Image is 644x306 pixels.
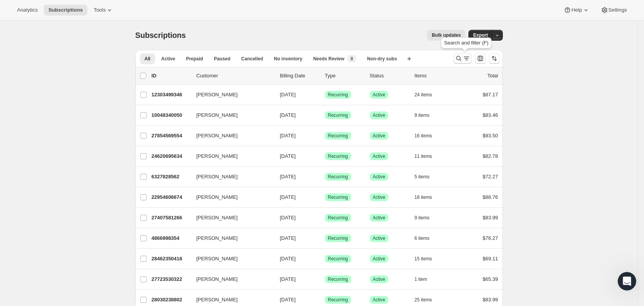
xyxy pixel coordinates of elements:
div: IDCustomerBilling DateTypeStatusItemsTotal [152,72,498,80]
button: Subscriptions [44,5,87,15]
span: Recurring [328,276,348,282]
span: [PERSON_NAME] [196,111,238,119]
span: Prepaid [186,56,203,62]
span: Needs Review [313,56,345,62]
span: Subscriptions [135,31,186,39]
span: Recurring [328,112,348,118]
p: ID [152,72,190,80]
button: [PERSON_NAME] [192,191,269,203]
span: All [145,56,150,62]
span: Cancelled [241,56,263,62]
button: Sort the results [489,53,500,64]
button: [PERSON_NAME] [192,130,269,142]
span: Active [373,92,386,98]
span: [PERSON_NAME] [196,296,238,304]
span: [DATE] [280,112,296,118]
button: Analytics [12,5,42,15]
div: 27407581266[PERSON_NAME][DATE]SuccessRecurringSuccessActive9 items$83.99 [152,212,498,223]
button: 24 items [415,89,441,100]
span: Paused [214,56,231,62]
p: 28030238802 [152,296,190,304]
p: 27854569554 [152,132,190,140]
span: Recurring [328,215,348,221]
div: 6327828562[PERSON_NAME][DATE]SuccessRecurringSuccessActive5 items$72.27 [152,171,498,182]
button: [PERSON_NAME] [192,171,269,183]
span: Non-dry subs [367,56,397,62]
span: Active [373,297,386,303]
span: Recurring [328,235,348,241]
span: [PERSON_NAME] [196,91,238,99]
div: 27723530322[PERSON_NAME][DATE]SuccessRecurringSuccessActive1 item$65.39 [152,274,498,285]
span: [DATE] [280,215,296,221]
button: [PERSON_NAME] [192,294,269,306]
span: Recurring [328,153,348,159]
button: 11 items [415,151,441,162]
span: Active [373,215,386,221]
button: Tools [89,5,118,15]
span: Tools [94,7,106,13]
span: Active [373,174,386,180]
span: [PERSON_NAME] [196,193,238,201]
span: Analytics [17,7,38,13]
div: Type [325,72,364,80]
p: 24620695634 [152,152,190,160]
div: 4866998354[PERSON_NAME][DATE]SuccessRecurringSuccessActive6 items$76.27 [152,233,498,244]
span: [DATE] [280,92,296,97]
button: 25 items [415,294,441,305]
button: Search and filter results [453,53,472,64]
span: $83.99 [483,215,498,221]
button: 1 item [415,274,436,285]
button: 16 items [415,130,441,141]
span: Active [373,194,386,200]
span: Recurring [328,174,348,180]
p: Total [487,72,498,80]
span: [DATE] [280,153,296,159]
span: Active [373,133,386,139]
button: [PERSON_NAME] [192,253,269,265]
button: 6 items [415,233,438,244]
span: $65.39 [483,276,498,282]
span: $72.27 [483,174,498,179]
button: 15 items [415,253,441,264]
span: 24 items [415,92,432,98]
span: Recurring [328,297,348,303]
span: 25 items [415,297,432,303]
span: 9 items [415,112,430,118]
button: 5 items [415,171,438,182]
button: [PERSON_NAME] [192,273,269,285]
span: [DATE] [280,174,296,179]
button: [PERSON_NAME] [192,212,269,224]
button: Settings [596,5,632,15]
span: [PERSON_NAME] [196,132,238,140]
span: Subscriptions [48,7,83,13]
span: Active [373,153,386,159]
span: [DATE] [280,276,296,282]
div: 27854569554[PERSON_NAME][DATE]SuccessRecurringSuccessActive16 items$93.50 [152,130,498,141]
span: $69.11 [483,256,498,262]
p: 27723530322 [152,275,190,283]
span: [DATE] [280,235,296,241]
span: [DATE] [280,297,296,303]
span: [PERSON_NAME] [196,214,238,222]
div: 22954606674[PERSON_NAME][DATE]SuccessRecurringSuccessActive18 items$88.76 [152,192,498,203]
p: 4866998354 [152,234,190,242]
button: [PERSON_NAME] [192,150,269,162]
button: 9 items [415,212,438,223]
button: Export [468,30,492,41]
p: 10048340050 [152,111,190,119]
span: Recurring [328,133,348,139]
iframe: Intercom live chat [618,272,636,291]
span: $88.76 [483,194,498,200]
p: 12303499346 [152,91,190,99]
span: 18 items [415,194,432,200]
div: 12303499346[PERSON_NAME][DATE]SuccessRecurringSuccessActive24 items$87.17 [152,89,498,100]
div: Items [415,72,453,80]
div: 28030238802[PERSON_NAME][DATE]SuccessRecurringSuccessActive25 items$83.99 [152,294,498,305]
span: Recurring [328,92,348,98]
span: Bulk updates [432,32,461,38]
span: [PERSON_NAME] [196,234,238,242]
span: Active [373,276,386,282]
span: $76.27 [483,235,498,241]
span: Active [373,256,386,262]
span: Recurring [328,256,348,262]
